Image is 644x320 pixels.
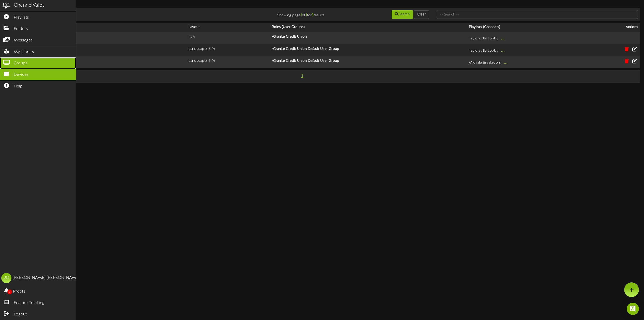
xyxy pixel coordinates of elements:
[187,56,270,68] td: Landscape ( 16:9 )
[312,13,314,18] strong: 3
[469,47,587,54] div: Taylorsville Lobby
[17,23,187,32] th: Name
[499,34,506,42] button: ...
[392,10,413,19] button: Search
[14,2,44,9] div: ChannelValet
[14,15,29,21] span: Playlists
[187,23,270,32] th: Layout
[305,13,307,18] strong: 1
[270,32,467,44] th: - Granite Credit Union
[270,44,467,56] th: - Granite Credit Union Default User Group
[469,34,587,42] div: Taylorsville Lobby
[14,312,27,317] span: Logout
[467,23,589,32] th: Playlists (Channels)
[17,32,187,44] td: Granite Credit Union Master Group
[14,300,44,306] span: Feature Tracking
[627,303,639,315] div: Open Intercom Messenger
[14,60,27,66] span: Groups
[1,273,11,283] div: JD
[224,10,328,18] div: Showing page of for results
[17,44,187,56] td: Lobby Channel Group
[588,23,640,32] th: Actions
[14,26,28,32] span: Folders
[300,13,302,18] strong: 1
[469,58,587,66] div: Midvale Breakroom
[499,47,506,54] button: ...
[300,73,304,79] span: 1
[270,56,467,68] th: - Granite Credit Union Default User Group
[437,10,638,19] input: -- Search --
[14,49,34,55] span: My Library
[13,289,25,295] span: Proofs
[414,10,429,19] button: Clear
[17,56,187,68] td: Employees Only
[270,23,467,32] th: Roles (User Groups)
[14,72,29,78] span: Devices
[187,32,270,44] td: N/A
[14,38,33,43] span: Messages
[502,58,509,66] button: ...
[7,289,12,294] span: 0
[13,275,80,281] div: [PERSON_NAME] [PERSON_NAME]
[187,44,270,56] td: Landscape ( 16:9 )
[14,84,23,89] span: Help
